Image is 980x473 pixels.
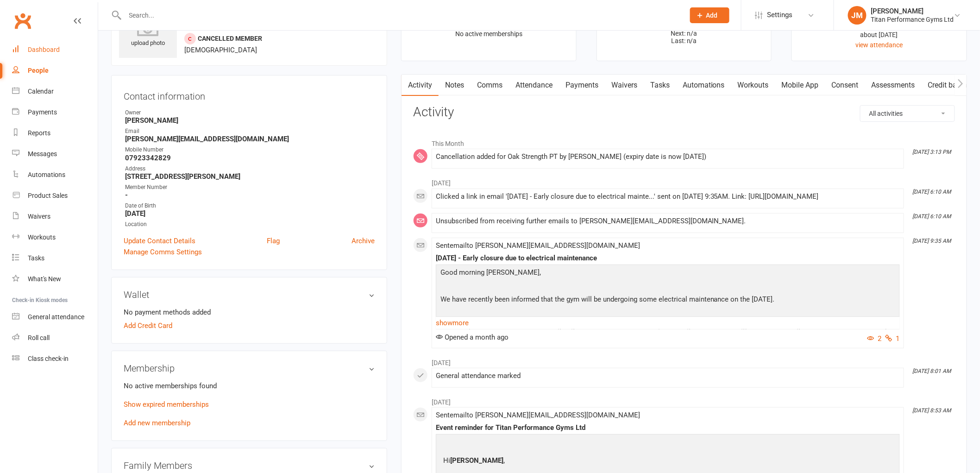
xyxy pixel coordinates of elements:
div: Roll call [28,334,50,341]
a: Waivers [605,75,644,96]
a: Workouts [12,227,98,248]
a: What's New [12,269,98,290]
a: Payments [559,75,605,96]
button: 2 [867,333,882,344]
a: Tasks [12,248,98,269]
span: Sent email to [PERSON_NAME][EMAIL_ADDRESS][DOMAIN_NAME] [436,411,640,419]
div: What's New [28,275,61,283]
a: Waivers [12,206,98,227]
i: [DATE] 8:53 AM [913,407,951,414]
strong: [PERSON_NAME] [125,116,375,125]
a: Archive [352,235,375,246]
span: No active memberships [455,30,522,38]
span: Cancelled member [198,35,262,42]
div: Dashboard [28,46,60,53]
div: Owner [125,108,375,117]
a: Messages [12,144,98,164]
a: Comms [471,75,509,96]
div: Class check-in [28,355,69,362]
h3: Contact information [124,88,375,101]
div: Event reminder for Titan Performance Gyms Ltd [436,424,900,432]
a: Class kiosk mode [12,348,98,369]
a: Consent [825,75,865,96]
a: Workouts [731,75,775,96]
div: Location [125,220,375,229]
strong: - [125,191,375,199]
button: Add [690,7,729,23]
a: Product Sales [12,185,98,206]
span: [DEMOGRAPHIC_DATA] [184,46,257,54]
span: Settings [767,5,793,25]
a: Manage Comms Settings [124,246,202,258]
div: Product Sales [28,192,68,199]
a: Attendance [509,75,559,96]
div: Address [125,164,375,173]
input: Search... [122,9,678,22]
div: Messages [28,150,57,158]
div: Date of Birth [125,202,375,210]
span: We have recently been informed that the gym will be undergoing some electrical maintenance on the... [440,295,775,303]
div: JM [848,6,867,25]
a: Roll call [12,328,98,348]
div: Email [125,127,375,136]
i: [DATE] 3:13 PM [913,149,951,155]
a: Update Contact Details [124,235,195,246]
button: 1 [886,333,900,344]
h3: Membership [124,363,375,373]
p: Hi , [441,455,839,468]
li: [DATE] [413,173,955,188]
i: [DATE] 6:10 AM [913,189,951,195]
a: view attendance [856,41,903,49]
a: Dashboard [12,39,98,60]
p: Good morning [PERSON_NAME], [438,267,898,280]
li: [DATE] [413,392,955,407]
div: Workouts [28,233,56,241]
div: Waivers [28,213,50,220]
span: Opened a month ago [436,333,509,341]
a: Automations [12,164,98,185]
div: Calendar [28,88,54,95]
a: show more [436,316,900,329]
a: Clubworx [11,9,34,32]
div: Clicked a link in email '[DATE] - Early closure due to electrical mainte...' sent on [DATE] 9:35A... [436,193,900,201]
p: Next: n/a Last: n/a [605,30,763,44]
h3: Activity [413,105,955,120]
div: General attendance [28,313,84,321]
a: General attendance kiosk mode [12,307,98,328]
span: Sent email to [PERSON_NAME][EMAIL_ADDRESS][DOMAIN_NAME] [436,241,640,250]
div: Payments [28,108,57,116]
a: Automations [676,75,731,96]
a: Activity [402,75,439,96]
div: upload photo [119,18,177,48]
a: Add Credit Card [124,320,172,331]
h3: Wallet [124,290,375,300]
div: Unsubscribed from receiving further emails to [PERSON_NAME][EMAIL_ADDRESS][DOMAIN_NAME]. [436,217,900,225]
a: People [12,60,98,81]
li: [DATE] [413,353,955,368]
a: Flag [267,235,280,246]
a: Assessments [865,75,922,96]
strong: [STREET_ADDRESS][PERSON_NAME] [125,172,375,181]
strong: 07923342829 [125,154,375,162]
div: [PERSON_NAME] [871,7,954,15]
span: Add [706,12,718,19]
li: This Month [413,134,955,149]
a: Reports [12,123,98,144]
div: Automations [28,171,65,178]
div: Titan Performance Gyms Ltd [871,15,954,24]
div: [DATE] - Early closure due to electrical maintenance [436,254,900,262]
h3: Family Members [124,460,375,471]
a: Notes [439,75,471,96]
a: Calendar [12,81,98,102]
div: People [28,67,49,74]
div: Tasks [28,254,44,262]
i: [DATE] 6:10 AM [913,213,951,220]
li: No payment methods added [124,307,375,318]
i: [DATE] 9:35 AM [913,238,951,244]
a: Tasks [644,75,676,96]
div: General attendance marked [436,372,900,380]
div: Reports [28,129,50,137]
i: [DATE] 8:01 AM [913,368,951,374]
strong: [PERSON_NAME] [450,456,503,465]
strong: [DATE] [125,209,375,218]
